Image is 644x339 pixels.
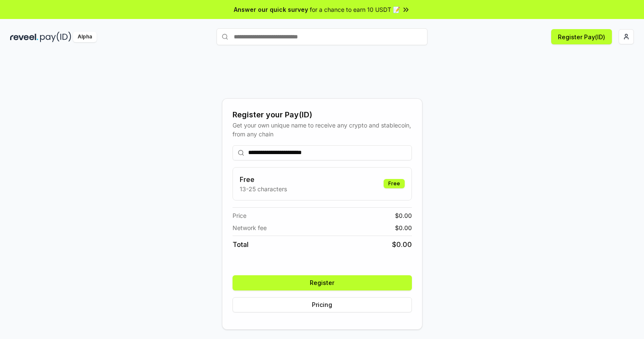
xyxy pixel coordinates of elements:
[384,179,405,188] div: Free
[240,174,287,184] h3: Free
[392,239,412,250] span: $ 0.00
[73,32,97,42] div: Alpha
[240,184,287,193] p: 13-25 characters
[233,121,412,138] div: Get your own unique name to receive any crypto and stablecoin, from any chain
[233,211,246,220] span: Price
[395,211,412,220] span: $ 0.00
[234,5,308,14] span: Answer our quick survey
[233,223,267,232] span: Network fee
[40,32,71,42] img: pay_id
[233,239,249,250] span: Total
[233,109,412,121] div: Register your Pay(ID)
[10,32,38,42] img: reveel_dark
[395,223,412,232] span: $ 0.00
[233,275,412,290] button: Register
[551,29,612,44] button: Register Pay(ID)
[310,5,400,14] span: for a chance to earn 10 USDT 📝
[233,297,412,312] button: Pricing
